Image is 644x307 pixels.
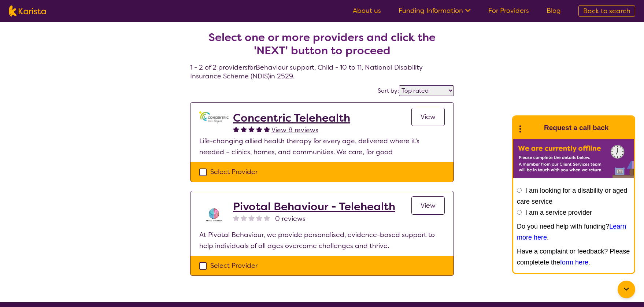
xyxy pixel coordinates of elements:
h4: 1 - 2 of 2 providers for Behaviour support , Child - 10 to 11 , National Disability Insurance Sch... [190,13,454,81]
a: Back to search [578,5,635,17]
p: Do you need help with funding? . [517,221,630,243]
span: View 8 reviews [271,126,318,134]
a: Concentric Telehealth [233,111,350,125]
a: View [411,108,445,126]
p: At Pivotal Behaviour, we provide personalised, evidence-based support to help individuals of all ... [199,229,445,251]
img: fullstar [233,126,239,132]
a: View [411,196,445,215]
img: nonereviewstar [256,215,262,221]
a: About us [353,6,381,15]
a: Pivotal Behaviour - Telehealth [233,200,395,213]
img: fullstar [241,126,247,132]
a: form here [560,259,588,266]
span: Back to search [583,7,630,15]
span: 0 reviews [275,213,306,224]
img: nonereviewstar [248,215,255,221]
h2: Select one or more providers and click the 'NEXT' button to proceed [199,31,445,57]
label: I am looking for a disability or aged care service [517,187,627,205]
img: fullstar [256,126,262,132]
label: Sort by: [378,87,399,95]
img: fullstar [248,126,255,132]
img: gbybpnyn6u9ix5kguem6.png [199,111,229,123]
img: Karista [525,121,540,135]
span: View [421,201,436,210]
img: nonereviewstar [264,215,270,221]
a: View 8 reviews [271,125,318,136]
img: Karista logo [9,5,46,16]
img: fullstar [264,126,270,132]
a: For Providers [488,6,529,15]
img: nonereviewstar [233,215,239,221]
label: I am a service provider [525,209,592,216]
h1: Request a call back [544,122,608,133]
img: nonereviewstar [241,215,247,221]
p: Life-changing allied health therapy for every age, delivered where it’s needed – clinics, homes, ... [199,136,445,158]
a: Funding Information [399,6,471,15]
span: View [421,112,436,121]
img: Karista offline chat form to request call back [513,139,634,178]
a: Blog [547,6,561,15]
p: Have a complaint or feedback? Please completete the . [517,246,630,268]
img: s8av3rcikle0tbnjpqc8.png [199,200,229,229]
